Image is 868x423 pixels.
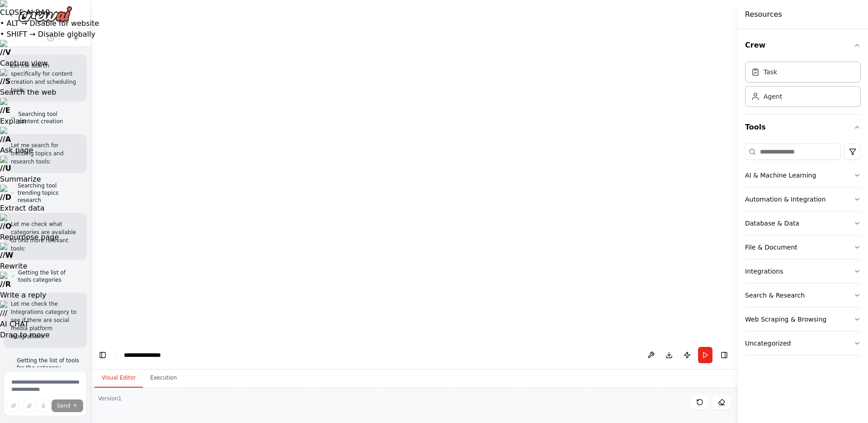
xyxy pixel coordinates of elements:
div: Version 1 [98,395,122,402]
button: Hide left sidebar [96,349,109,361]
button: Uncategorized [745,332,861,355]
button: Hide right sidebar [718,349,731,361]
button: Execution [143,369,184,388]
button: Send [52,399,83,412]
button: Improve this prompt [7,399,19,412]
nav: breadcrumb [124,351,170,360]
div: Uncategorized [745,339,791,348]
button: Click to speak your automation idea [38,399,50,412]
span: Send [57,402,71,409]
span: Getting the list of tools for the category Integrations [17,357,80,379]
button: Visual Editor [94,369,143,388]
button: Upload files [23,399,35,412]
